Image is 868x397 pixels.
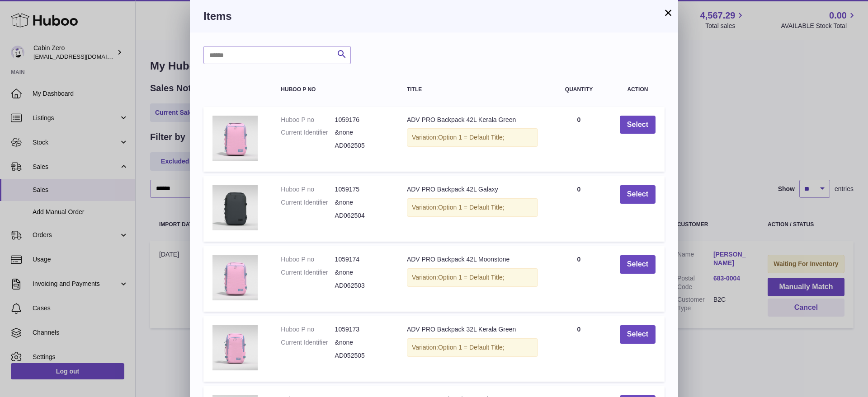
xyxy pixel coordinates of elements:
button: Select [620,325,656,344]
th: Huboo P no [272,78,398,102]
dd: &none [335,128,389,137]
h3: Items [203,9,665,23]
dd: 1059174 [335,255,389,264]
td: 0 [547,107,611,172]
button: Select [620,255,656,274]
dd: AD062503 [335,281,389,290]
div: Variation: [407,198,538,217]
img: ADV PRO Backpack 42L Moonstone [212,255,258,300]
th: Action [611,78,665,102]
div: ADV PRO Backpack 42L Kerala Green [407,116,538,124]
dt: Current Identifier [281,198,335,207]
button: × [663,7,674,18]
img: ADV PRO Backpack 32L Kerala Green [212,325,258,370]
th: Quantity [547,78,611,102]
img: ADV PRO Backpack 42L Kerala Green [212,116,258,161]
dd: AD052505 [335,351,389,360]
dt: Huboo P no [281,116,335,124]
dd: 1059173 [335,325,389,334]
td: 0 [547,246,611,312]
span: Option 1 = Default Title; [438,134,505,141]
span: Option 1 = Default Title; [438,204,505,211]
div: ADV PRO Backpack 42L Moonstone [407,255,538,264]
div: Variation: [407,128,538,147]
span: Option 1 = Default Title; [438,344,505,351]
td: 0 [547,316,611,382]
dd: &none [335,198,389,207]
span: Option 1 = Default Title; [438,274,505,281]
dd: 1059176 [335,116,389,124]
div: Variation: [407,338,538,357]
dd: &none [335,338,389,347]
dt: Huboo P no [281,325,335,334]
dt: Huboo P no [281,255,335,264]
dd: AD062504 [335,211,389,220]
dd: AD062505 [335,141,389,150]
button: Select [620,116,656,134]
button: Select [620,185,656,204]
th: Title [398,78,547,102]
dt: Current Identifier [281,128,335,137]
div: ADV PRO Backpack 32L Kerala Green [407,325,538,334]
div: Variation: [407,268,538,287]
td: 0 [547,176,611,242]
dd: &none [335,268,389,277]
dt: Current Identifier [281,268,335,277]
dt: Huboo P no [281,185,335,194]
dt: Current Identifier [281,338,335,347]
img: ADV PRO Backpack 42L Galaxy [212,185,258,230]
dd: 1059175 [335,185,389,194]
div: ADV PRO Backpack 42L Galaxy [407,185,538,194]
